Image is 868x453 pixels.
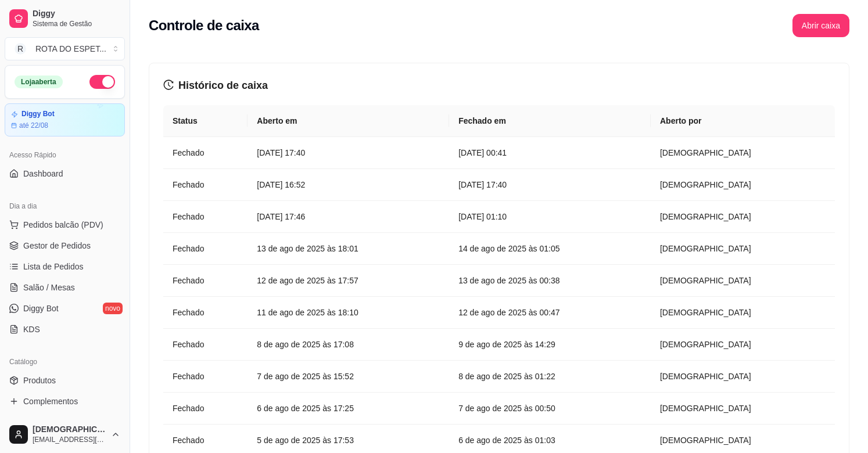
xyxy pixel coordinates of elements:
[173,306,238,319] article: Fechado
[23,323,40,335] span: KDS
[5,215,125,234] button: Pedidos balcão (PDV)
[5,320,125,339] a: KDS
[257,210,440,223] article: [DATE] 17:46
[15,43,26,55] span: R
[33,425,106,435] span: [DEMOGRAPHIC_DATA]
[23,303,59,314] span: Diggy Bot
[35,43,106,55] div: ROTA DO ESPET ...
[257,242,440,255] article: 13 de ago de 2025 às 18:01
[5,197,125,215] div: Dia a dia
[458,434,641,447] article: 6 de ago de 2025 às 01:03
[458,338,641,351] article: 9 de ago de 2025 às 14:29
[23,240,91,251] span: Gestor de Pedidos
[257,370,440,383] article: 7 de ago de 2025 às 15:52
[257,306,440,319] article: 11 de ago de 2025 às 18:10
[15,75,63,88] div: Loja aberta
[33,435,106,444] span: [EMAIL_ADDRESS][DOMAIN_NAME]
[257,274,440,287] article: 12 de ago de 2025 às 17:57
[173,370,238,383] article: Fechado
[23,396,78,407] span: Complementos
[5,278,125,297] a: Salão / Mesas
[651,265,835,297] td: [DEMOGRAPHIC_DATA]
[5,164,125,183] a: Dashboard
[5,146,125,164] div: Acesso Rápido
[23,261,84,272] span: Lista de Pedidos
[651,361,835,393] td: [DEMOGRAPHIC_DATA]
[257,338,440,351] article: 8 de ago de 2025 às 17:08
[458,210,641,223] article: [DATE] 01:10
[257,178,440,191] article: [DATE] 16:52
[449,105,651,137] th: Fechado em
[5,353,125,371] div: Catálogo
[651,233,835,265] td: [DEMOGRAPHIC_DATA]
[173,210,238,223] article: Fechado
[163,77,835,94] h3: Histórico de caixa
[651,297,835,329] td: [DEMOGRAPHIC_DATA]
[33,19,120,28] span: Sistema de Gestão
[173,242,238,255] article: Fechado
[5,257,125,276] a: Lista de Pedidos
[651,169,835,201] td: [DEMOGRAPHIC_DATA]
[149,16,259,35] h2: Controle de caixa
[23,219,103,231] span: Pedidos balcão (PDV)
[257,146,440,159] article: [DATE] 17:40
[5,299,125,318] a: Diggy Botnovo
[5,392,125,411] a: Complementos
[458,306,641,319] article: 12 de ago de 2025 às 00:47
[173,274,238,287] article: Fechado
[173,146,238,159] article: Fechado
[23,282,75,293] span: Salão / Mesas
[458,178,641,191] article: [DATE] 17:40
[19,121,48,130] article: até 22/08
[458,274,641,287] article: 13 de ago de 2025 às 00:38
[257,434,440,447] article: 5 de ago de 2025 às 17:53
[248,105,449,137] th: Aberto em
[651,201,835,233] td: [DEMOGRAPHIC_DATA]
[33,9,120,19] span: Diggy
[257,402,440,415] article: 6 de ago de 2025 às 17:25
[173,178,238,191] article: Fechado
[458,402,641,415] article: 7 de ago de 2025 às 00:50
[792,14,849,37] button: Abrir caixa
[163,105,248,137] th: Status
[651,393,835,425] td: [DEMOGRAPHIC_DATA]
[5,420,125,448] button: [DEMOGRAPHIC_DATA][EMAIL_ADDRESS][DOMAIN_NAME]
[163,80,174,90] span: history
[5,5,125,33] a: DiggySistema de Gestão
[173,402,238,415] article: Fechado
[23,375,56,386] span: Produtos
[5,37,125,60] button: Select a team
[458,146,641,159] article: [DATE] 00:41
[21,110,55,118] article: Diggy Bot
[651,329,835,361] td: [DEMOGRAPHIC_DATA]
[173,434,238,447] article: Fechado
[23,168,63,179] span: Dashboard
[458,370,641,383] article: 8 de ago de 2025 às 01:22
[5,371,125,390] a: Produtos
[5,103,125,136] a: Diggy Botaté 22/08
[173,338,238,351] article: Fechado
[458,242,641,255] article: 14 de ago de 2025 às 01:05
[89,75,115,89] button: Alterar Status
[651,105,835,137] th: Aberto por
[651,137,835,169] td: [DEMOGRAPHIC_DATA]
[5,236,125,255] a: Gestor de Pedidos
